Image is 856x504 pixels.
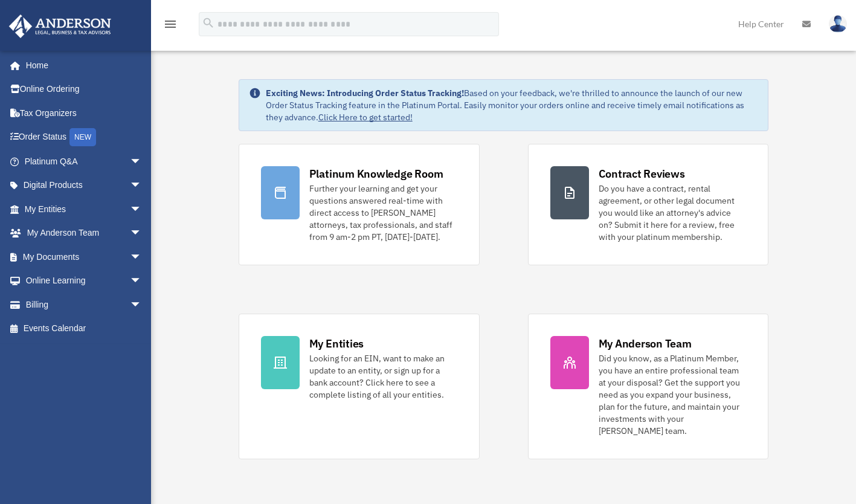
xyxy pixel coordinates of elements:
a: Digital Productsarrow_drop_down [8,173,160,198]
div: My Anderson Team [599,336,692,351]
div: Did you know, as a Platinum Member, you have an entire professional team at your disposal? Get th... [599,352,747,437]
i: search [202,16,215,30]
a: menu [163,21,178,31]
div: Platinum Knowledge Room [309,166,443,181]
a: Events Calendar [8,317,160,341]
span: arrow_drop_down [130,245,154,270]
a: Platinum Knowledge Room Further your learning and get your questions answered real-time with dire... [239,144,480,265]
a: My Anderson Teamarrow_drop_down [8,221,160,245]
span: arrow_drop_down [130,173,154,198]
div: NEW [69,128,96,146]
a: Contract Reviews Do you have a contract, rental agreement, or other legal document you would like... [528,144,769,265]
a: Billingarrow_drop_down [8,292,160,317]
a: Order StatusNEW [8,125,160,150]
a: My Anderson Team Did you know, as a Platinum Member, you have an entire professional team at your... [528,314,769,459]
a: Click Here to get started! [318,112,413,123]
a: Online Ordering [8,77,160,102]
div: Contract Reviews [599,166,685,181]
span: arrow_drop_down [130,197,154,222]
img: Anderson Advisors Platinum Portal [5,15,115,38]
span: arrow_drop_down [130,149,154,174]
a: My Entities Looking for an EIN, want to make an update to an entity, or sign up for a bank accoun... [239,314,480,459]
img: User Pic [829,15,847,33]
div: Looking for an EIN, want to make an update to an entity, or sign up for a bank account? Click her... [309,352,457,401]
span: arrow_drop_down [130,269,154,294]
a: My Documentsarrow_drop_down [8,245,160,269]
a: Online Learningarrow_drop_down [8,269,160,293]
div: My Entities [309,336,364,351]
div: Further your learning and get your questions answered real-time with direct access to [PERSON_NAM... [309,183,457,243]
span: arrow_drop_down [130,221,154,246]
span: arrow_drop_down [130,292,154,317]
div: Based on your feedback, we're thrilled to announce the launch of our new Order Status Tracking fe... [266,87,759,123]
div: Do you have a contract, rental agreement, or other legal document you would like an attorney's ad... [599,183,747,243]
a: Home [8,53,154,77]
i: menu [163,17,178,31]
a: Platinum Q&Aarrow_drop_down [8,149,160,173]
a: My Entitiesarrow_drop_down [8,197,160,221]
a: Tax Organizers [8,101,160,125]
strong: Exciting News: Introducing Order Status Tracking! [266,88,464,99]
